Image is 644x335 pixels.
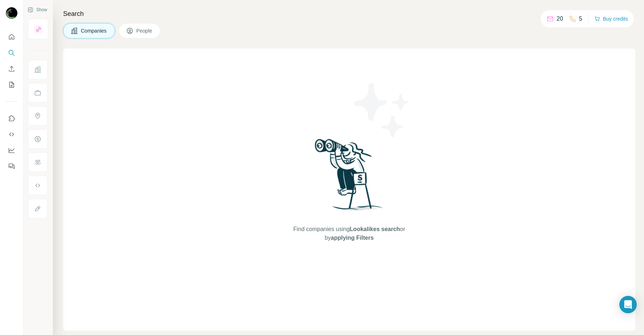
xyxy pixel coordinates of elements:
[63,9,635,19] h4: Search
[6,62,17,75] button: Enrich CSV
[579,14,582,23] p: 5
[350,226,400,232] span: Lookalikes search
[6,112,17,125] button: Use Surfe on LinkedIn
[6,144,17,157] button: Dashboard
[594,14,628,24] button: Buy credits
[349,78,414,143] img: Surfe Illustration - Stars
[81,27,107,34] span: Companies
[6,30,17,43] button: Quick start
[557,14,563,23] p: 20
[331,235,373,241] span: applying Filters
[6,46,17,59] button: Search
[136,27,153,34] span: People
[6,160,17,173] button: Feedback
[291,225,407,242] span: Find companies using or by
[6,78,17,91] button: My lists
[311,137,387,218] img: Surfe Illustration - Woman searching with binoculars
[6,128,17,141] button: Use Surfe API
[22,4,52,15] button: Show
[619,296,637,313] div: Open Intercom Messenger
[6,7,17,19] img: Avatar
